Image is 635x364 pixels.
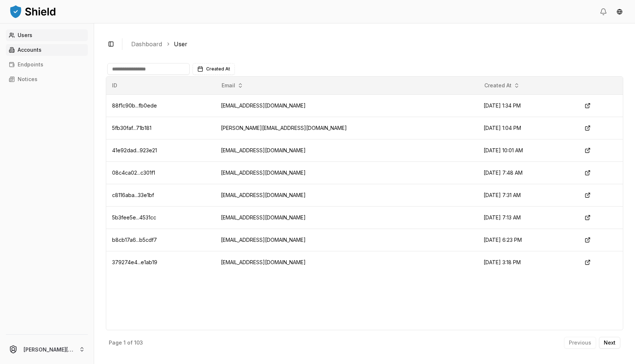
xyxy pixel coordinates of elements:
td: [EMAIL_ADDRESS][DOMAIN_NAME] [215,251,478,273]
td: [PERSON_NAME][EMAIL_ADDRESS][DOMAIN_NAME] [215,117,478,139]
span: [DATE] 3:18 PM [484,259,521,265]
p: Endpoints [18,62,43,67]
a: Endpoints [6,59,88,70]
span: c8116aba...33e1bf [112,192,154,198]
button: Next [599,337,620,349]
p: Notices [18,77,37,82]
span: [DATE] 7:31 AM [484,192,521,198]
p: 1 [123,340,126,345]
span: b8cb17a6...b5cdf7 [112,237,157,243]
a: Accounts [6,44,88,56]
span: 379274e4...e1ab19 [112,259,157,265]
a: Dashboard [131,40,162,48]
p: 103 [134,340,143,345]
span: 08c4ca02...c301f1 [112,170,155,176]
span: [DATE] 1:34 PM [484,102,521,109]
span: [DATE] 1:04 PM [484,125,521,131]
p: Accounts [18,47,42,52]
a: Users [6,29,88,41]
td: [EMAIL_ADDRESS][DOMAIN_NAME] [215,161,478,184]
button: [PERSON_NAME][EMAIL_ADDRESS][DOMAIN_NAME] [3,338,91,361]
p: Users [18,33,32,38]
a: Notices [6,73,88,85]
p: Next [604,340,616,345]
p: [PERSON_NAME][EMAIL_ADDRESS][DOMAIN_NAME] [24,346,73,353]
span: [DATE] 7:13 AM [484,214,521,221]
span: 5b3fee5e...4531cc [112,214,156,221]
nav: breadcrumb [131,40,617,48]
td: [EMAIL_ADDRESS][DOMAIN_NAME] [215,206,478,229]
span: 5fb30faf...71b181 [112,125,151,131]
td: [EMAIL_ADDRESS][DOMAIN_NAME] [215,139,478,161]
td: [EMAIL_ADDRESS][DOMAIN_NAME] [215,184,478,206]
span: 88f1c90b...fb0ede [112,102,157,109]
span: [DATE] 7:48 AM [484,170,523,176]
button: Email [219,80,246,91]
span: 41e92dad...923e21 [112,147,157,153]
td: [EMAIL_ADDRESS][DOMAIN_NAME] [215,94,478,117]
td: [EMAIL_ADDRESS][DOMAIN_NAME] [215,229,478,251]
button: Created At [193,63,235,75]
p: Page [109,340,122,345]
th: ID [106,77,215,94]
button: Created At [481,80,523,91]
p: of [127,340,133,345]
span: Created At [206,66,230,72]
img: ShieldPay Logo [9,4,57,19]
span: [DATE] 6:23 PM [484,237,522,243]
a: User [174,40,187,48]
span: [DATE] 10:01 AM [484,147,523,153]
